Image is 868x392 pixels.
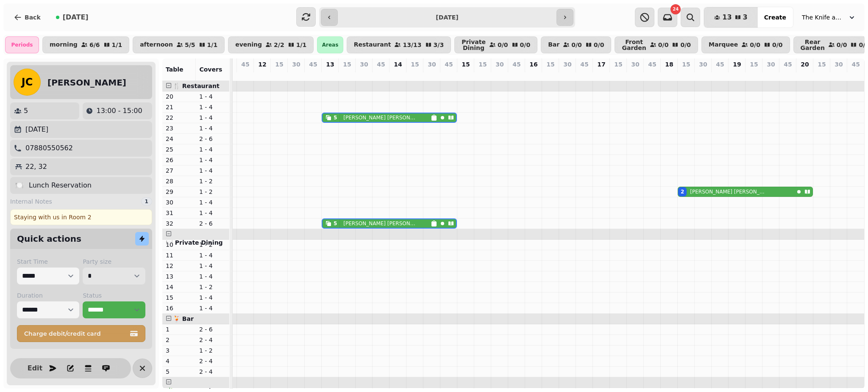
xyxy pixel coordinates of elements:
[784,60,792,69] p: 45
[49,7,95,28] button: [DATE]
[50,41,78,48] p: morning
[563,60,571,69] p: 30
[347,36,451,53] button: Restaurant13/133/3
[29,180,92,190] p: Lunch Reservation
[594,42,604,48] p: 0 / 0
[166,145,192,154] p: 25
[235,41,262,48] p: evening
[818,70,825,79] p: 0
[412,70,418,79] p: 0
[17,291,79,300] label: Duration
[166,156,192,164] p: 26
[47,77,126,88] h2: [PERSON_NAME]
[199,113,226,122] p: 1 - 4
[199,272,226,281] p: 1 - 4
[785,70,791,79] p: 0
[199,66,222,73] span: Covers
[166,240,192,249] p: 10
[673,7,679,11] span: 24
[199,166,226,175] p: 1 - 4
[166,272,192,281] p: 13
[717,70,723,79] p: 0
[276,70,283,79] p: 0
[173,315,194,322] span: 🍹 Bar
[199,103,226,111] p: 1 - 4
[199,124,226,133] p: 1 - 4
[199,198,226,207] p: 1 - 4
[666,70,673,79] p: 0
[546,60,554,69] p: 15
[614,60,622,69] p: 15
[166,103,192,111] p: 21
[140,41,173,48] p: afternoon
[750,42,760,48] p: 0 / 0
[835,60,843,69] p: 30
[852,70,859,79] p: 0
[580,60,588,69] p: 45
[701,36,790,53] button: Marquee0/00/0
[199,188,226,196] p: 1 - 2
[462,39,486,51] p: Private Dining
[17,233,81,245] h2: Quick actions
[394,60,402,69] p: 14
[185,42,195,48] p: 5 / 5
[166,367,192,376] p: 5
[199,145,226,154] p: 1 - 4
[166,283,192,291] p: 14
[334,220,337,227] div: 5
[166,113,192,122] p: 22
[496,70,503,79] p: 0
[83,257,145,266] label: Party size
[199,240,226,249] p: 1 - 2
[564,70,571,79] p: 0
[767,60,775,69] p: 30
[166,135,192,143] p: 24
[615,36,698,53] button: Front Garden0/00/0
[360,60,368,69] p: 30
[173,83,220,89] span: 🍴 Restaurant
[801,60,809,69] p: 20
[462,60,470,69] p: 15
[479,70,486,79] p: 0
[242,70,249,79] p: 0
[743,14,748,21] span: 3
[548,41,559,48] p: Bar
[571,42,582,48] p: 0 / 0
[17,257,79,266] label: Start Time
[166,166,192,175] p: 27
[704,7,757,28] button: 133
[5,36,39,53] div: Periods
[63,14,89,21] span: [DATE]
[354,41,391,48] p: Restaurant
[199,219,226,228] p: 2 - 6
[25,143,73,153] p: 07880550562
[25,124,48,135] p: [DATE]
[428,60,436,69] p: 30
[327,70,334,79] p: 5
[801,39,825,51] p: Rear Garden
[378,70,384,79] p: 0
[166,177,192,185] p: 28
[24,331,128,337] span: Charge debit/credit card
[361,70,367,79] p: 0
[83,291,145,300] label: Status
[141,197,152,206] div: 1
[199,325,226,334] p: 2 - 6
[22,77,33,87] span: JC
[25,14,41,20] span: Back
[837,42,847,48] p: 0 / 0
[42,36,129,53] button: morning6/61/1
[649,70,656,79] p: 0
[434,42,444,48] p: 3 / 3
[445,60,453,69] p: 45
[495,60,504,69] p: 30
[722,14,732,21] span: 13
[199,209,226,217] p: 1 - 4
[166,66,184,73] span: Table
[802,13,844,22] span: The Knife and [PERSON_NAME]
[680,42,691,48] p: 0 / 0
[241,60,249,69] p: 45
[275,60,283,69] p: 15
[10,197,52,206] span: Internal Notes
[199,304,226,312] p: 1 - 4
